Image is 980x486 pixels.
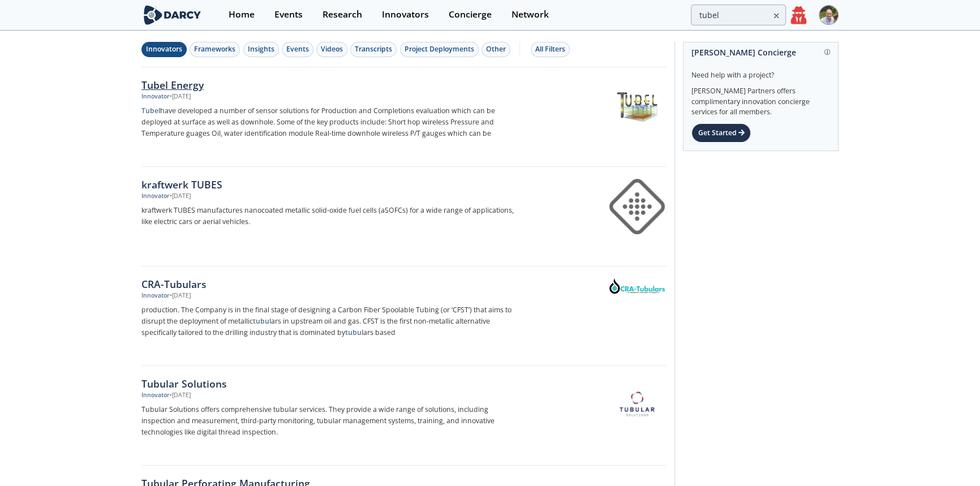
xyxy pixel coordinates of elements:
p: Tubular Solutions offers comprehensive tubular services. They provide a wide range of solutions, ... [141,404,516,438]
button: Transcripts [350,42,397,57]
p: kraftwerk TUBES manufactures nanocoated metallic solid-oxide fuel cells (aSOFCs) for a wide range... [141,205,516,227]
img: Tubular Solutions [609,378,665,433]
div: Innovator [141,291,170,300]
strong: tubul [345,328,363,337]
p: have developed a number of sensor solutions for Production and Completions evaluation which can b... [141,105,516,139]
div: Get Started [691,123,751,143]
strong: tubul [253,316,271,326]
button: Videos [316,42,347,57]
img: kraftwerk TUBES [609,179,665,234]
div: CRA-Tubulars [141,277,516,291]
button: Events [282,42,313,57]
div: kraftwerk TUBES [141,177,516,192]
button: Insights [243,42,279,57]
div: [PERSON_NAME] Partners offers complimentary innovation concierge services for all members. [691,80,830,118]
div: Innovator [141,192,170,201]
div: • [DATE] [170,391,191,400]
div: Network [512,10,549,19]
div: Home [229,10,255,19]
div: Events [286,44,309,54]
img: information.svg [824,49,831,55]
div: All Filters [535,44,565,54]
a: CRA-Tubulars Innovator •[DATE] production. The Company is in the final stage of designing a Carbo... [141,266,667,366]
div: Frameworks [194,44,235,54]
div: Tubel Energy [141,78,516,92]
button: Other [482,42,510,57]
div: Innovators [146,44,182,54]
a: Tubular Solutions Innovator •[DATE] Tubular Solutions offers comprehensive tubular services. They... [141,366,667,466]
div: Events [274,10,303,19]
img: CRA-Tubulars [609,278,665,294]
a: Tubel Energy Innovator •[DATE] Tubelhave developed a number of sensor solutions for Production an... [141,67,667,167]
p: production. The Company is in the final stage of designing a Carbon Fiber Spoolable Tubing (or ‘C... [141,304,516,338]
div: [PERSON_NAME] Concierge [691,42,830,62]
button: Innovators [141,42,187,57]
div: Need help with a project? [691,62,830,80]
div: • [DATE] [170,291,191,300]
a: kraftwerk TUBES Innovator •[DATE] kraftwerk TUBES manufactures nanocoated metallic solid-oxide fu... [141,167,667,266]
button: All Filters [531,42,570,57]
div: Research [323,10,362,19]
input: Advanced Search [691,5,786,25]
button: Frameworks [190,42,240,57]
div: Innovator [141,92,170,101]
div: Project Deployments [405,44,474,54]
div: • [DATE] [170,192,191,201]
img: logo-wide.svg [141,5,203,25]
div: Innovators [382,10,429,19]
div: Innovator [141,391,170,400]
img: Profile [819,5,839,25]
div: • [DATE] [170,92,191,101]
div: Other [486,44,506,54]
div: Transcripts [355,44,392,54]
div: Concierge [449,10,492,19]
div: Videos [321,44,343,54]
div: Tubular Solutions [141,376,516,391]
div: Insights [248,44,274,54]
strong: Tubel [141,106,160,115]
img: Tubel Energy [609,79,665,135]
button: Project Deployments [400,42,479,57]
